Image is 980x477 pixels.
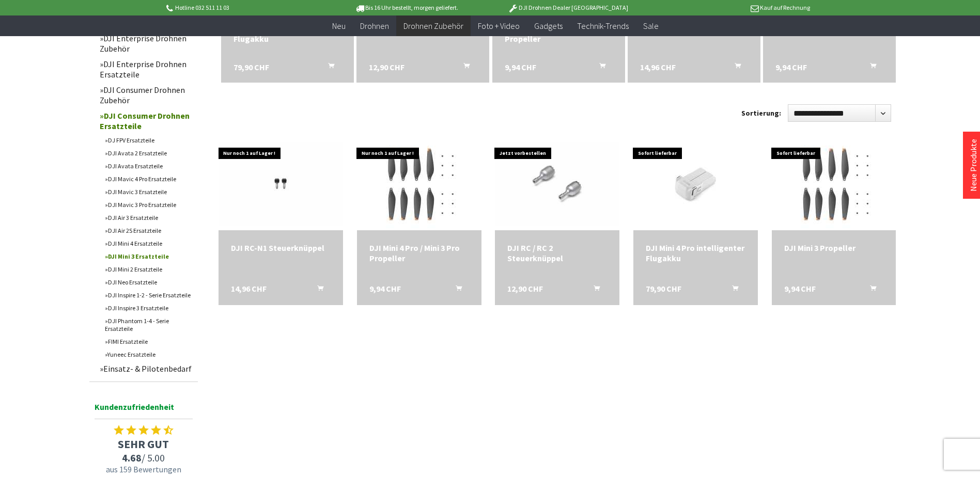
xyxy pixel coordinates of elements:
span: SEHR GUT [89,437,198,451]
img: DJI RC / RC 2 Steuerknüppel [495,142,619,226]
button: In den Warenkorb [443,283,468,297]
span: 79,90 CHF [234,61,269,73]
span: aus 159 Bewertungen [89,464,198,474]
a: DJI Avata 2 Ersatzteile [100,147,198,160]
p: DJI Drohnen Dealer [GEOGRAPHIC_DATA] [487,2,648,14]
span: 12,90 CHF [507,283,543,294]
a: Technik-Trends [570,15,636,37]
button: In den Warenkorb [587,61,612,74]
a: DJI Mini 3 Propeller 9,94 CHF In den Warenkorb [784,243,884,253]
div: DJI Mini 3 Propeller [784,243,884,253]
a: DJI Mavic 4 Pro Ersatzteile [100,172,198,185]
button: In den Warenkorb [316,61,340,74]
label: Sortierung: [741,105,781,121]
button: In den Warenkorb [858,61,882,74]
span: 9,94 CHF [784,283,816,294]
span: Foto + Video [478,21,520,31]
a: DJI Mini 3 Ersatzteile [100,250,198,263]
a: Sale [636,15,666,37]
a: DJI RC / RC 2 Steuerknüppel 12,90 CHF In den Warenkorb [507,243,607,263]
span: Neu [332,21,346,31]
button: In den Warenkorb [451,61,476,74]
a: Drohnen Zubehör [396,15,471,37]
a: Drohnen [353,15,396,37]
a: DJI Consumer Drohnen Ersatzteile [95,108,198,134]
a: DJI Enterprise Drohnen Ersatzteile [95,56,198,82]
span: Technik-Trends [577,21,629,31]
img: DJI Mini 4 Pro / Mini 3 Pro Propeller [361,137,477,230]
span: Gadgets [534,21,563,31]
span: 79,90 CHF [646,283,681,294]
a: DJI Avata Ersatzteile [100,160,198,172]
img: DJI RC-N1 Steuerknüppel [219,142,343,226]
a: DJI Inspire 1-2 - Serie Ersatzteile [100,289,198,301]
a: DJI Mini 4 Pro / Mini 3 Pro Propeller 9,94 CHF In den Warenkorb [369,243,469,263]
a: DJI Phantom 1-4 - Serie Ersatzteile [100,314,198,335]
button: In den Warenkorb [722,61,747,74]
p: Bis 16 Uhr bestellt, morgen geliefert. [326,2,487,14]
span: 9,94 CHF [505,61,536,73]
img: DJI Mini 3 Propeller [776,137,892,230]
a: DJI Air 3 Ersatzteile [100,211,198,224]
a: DJI RC-N1 Steuerknüppel 14,96 CHF In den Warenkorb [231,243,331,253]
span: Sale [643,21,659,31]
button: In den Warenkorb [858,283,882,297]
a: DJI Mavic 3 Pro Ersatzteile [100,198,198,211]
div: DJI Mini 4 Pro intelligenter Flugakku [646,243,745,263]
span: 14,96 CHF [231,283,267,294]
span: 12,90 CHF [369,61,405,73]
p: Hotline 032 511 11 03 [165,2,326,14]
span: 4.68 [122,451,142,464]
button: In den Warenkorb [720,283,744,297]
button: In den Warenkorb [581,283,606,297]
span: Kundenzufriedenheit [95,400,193,419]
span: Drohnen Zubehör [403,21,463,31]
a: DJI Mini 2 Ersatzteile [100,263,198,276]
a: DJI Air 2S Ersatzteile [100,224,198,237]
a: Foto + Video [471,15,527,37]
a: DJI Enterprise Drohnen Zubehör [95,30,198,56]
div: DJI Mini 4 Pro / Mini 3 Pro Propeller [369,243,469,263]
a: Neue Produkte [968,139,978,192]
a: DJI Mini 4 Pro intelligenter Flugakku 79,90 CHF In den Warenkorb [646,243,745,263]
a: DJ FPV Ersatzteile [100,134,198,147]
span: Drohnen [360,21,389,31]
span: 9,94 CHF [369,283,401,294]
div: DJI RC / RC 2 Steuerknüppel [507,243,607,263]
p: Kauf auf Rechnung [649,2,810,14]
a: Gadgets [527,15,570,37]
a: Yuneec Ersatzteile [100,348,198,361]
a: DJI Mavic 3 Ersatzteile [100,185,198,198]
button: In den Warenkorb [305,283,330,297]
span: 14,96 CHF [640,61,676,73]
a: FIMI Ersatzteile [100,335,198,348]
a: DJI Inspire 3 Ersatzteile [100,301,198,314]
a: Neu [325,15,353,37]
span: 9,94 CHF [775,61,807,73]
span: / 5.00 [89,451,198,464]
a: DJI Mini 4 Ersatzteile [100,237,198,250]
a: DJI Consumer Drohnen Zubehör [95,82,198,108]
div: DJI RC-N1 Steuerknüppel [231,243,331,253]
img: DJI Mini 4 Pro intelligenter Flugakku [637,137,754,230]
a: Einsatz- & Pilotenbedarf [95,361,198,376]
a: DJI Neo Ersatzteile [100,276,198,289]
